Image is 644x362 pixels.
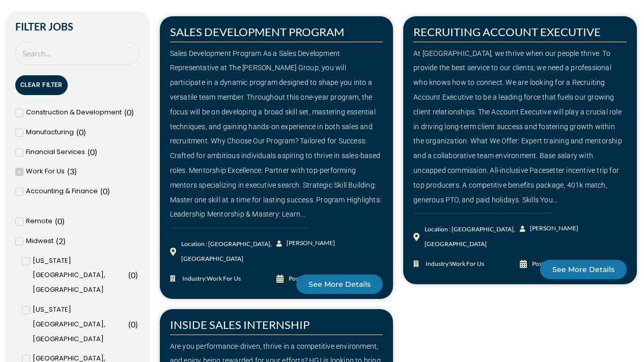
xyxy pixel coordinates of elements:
[552,266,614,273] span: See More Details
[90,147,95,157] span: 0
[527,221,578,236] span: [PERSON_NAME]
[170,318,310,331] a: INSIDE SALES INTERNSHIP
[181,237,276,266] div: Location : [GEOGRAPHIC_DATA], [GEOGRAPHIC_DATA]
[55,216,58,226] span: (
[15,42,139,66] input: Search Job
[15,75,68,95] button: Clear Filter
[63,236,66,246] span: )
[276,236,330,251] a: [PERSON_NAME]
[95,147,97,157] span: )
[15,21,139,32] h2: Filter Jobs
[413,46,627,207] div: At [GEOGRAPHIC_DATA], we thrive when our people thrive. To provide the best service to our client...
[26,145,85,160] span: Financial Services
[284,236,335,251] span: [PERSON_NAME]
[26,184,98,199] span: Accounting & Finance
[79,127,83,137] span: 0
[520,221,573,236] a: [PERSON_NAME]
[59,236,63,246] span: 2
[128,319,131,329] span: (
[56,236,59,246] span: (
[88,147,90,157] span: (
[135,319,138,329] span: )
[26,125,74,140] span: Manufacturing
[127,107,131,117] span: 0
[58,216,62,226] span: 0
[107,186,110,196] span: )
[170,25,344,39] a: SALES DEVELOPMENT PROGRAM
[26,214,52,229] span: Remote
[296,275,383,294] a: See More Details
[131,270,135,280] span: 0
[425,222,520,252] div: Location : [GEOGRAPHIC_DATA], [GEOGRAPHIC_DATA]
[100,186,103,196] span: (
[26,234,53,249] span: Midwest
[128,270,131,280] span: (
[540,260,627,279] a: See More Details
[26,105,122,120] span: Construction & Development
[74,166,77,176] span: )
[33,303,126,346] span: [US_STATE][GEOGRAPHIC_DATA], [GEOGRAPHIC_DATA]
[131,107,134,117] span: )
[70,166,74,176] span: 3
[135,270,138,280] span: )
[413,25,601,39] a: RECRUITING ACCOUNT EXECUTIVE
[33,254,126,297] span: [US_STATE][GEOGRAPHIC_DATA], [GEOGRAPHIC_DATA]
[67,166,70,176] span: (
[103,186,107,196] span: 0
[62,216,65,226] span: )
[83,127,86,137] span: )
[124,107,127,117] span: (
[309,281,371,288] span: See More Details
[26,164,65,179] span: Work For Us
[170,46,383,222] div: Sales Development Program As a Sales Development Representative at The [PERSON_NAME] Group, you w...
[131,319,135,329] span: 0
[76,127,79,137] span: (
